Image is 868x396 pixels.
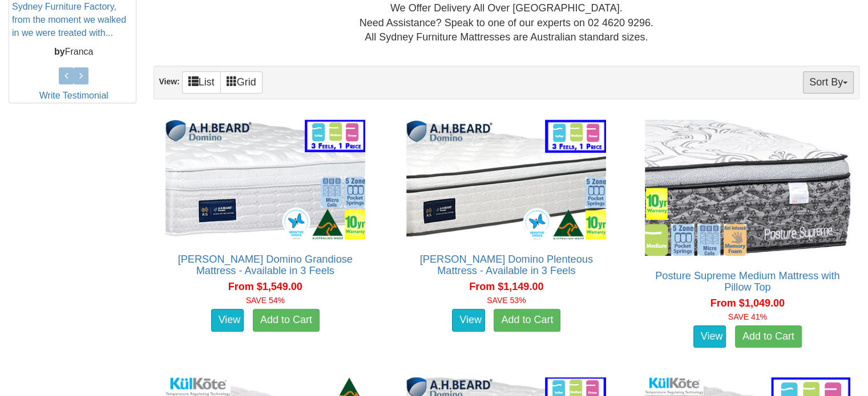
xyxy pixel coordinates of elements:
[693,325,726,348] a: View
[246,296,285,305] font: SAVE 54%
[469,281,543,292] span: From $1,149.00
[735,325,802,348] a: Add to Cart
[655,270,839,293] a: Posture Supreme Medium Mattress with Pillow Top
[803,71,854,93] button: Sort By
[403,117,609,242] img: A.H Beard Domino Plenteous Mattress - Available in 3 Feels
[228,281,302,292] span: From $1,549.00
[642,117,854,259] img: Posture Supreme Medium Mattress with Pillow Top
[178,254,353,276] a: [PERSON_NAME] Domino Grandiose Mattress - Available in 3 Feels
[253,309,320,332] a: Add to Cart
[494,309,560,332] a: Add to Cart
[182,71,221,93] a: List
[12,46,136,59] p: Franca
[220,71,263,93] a: Grid
[487,296,526,305] font: SAVE 53%
[211,309,244,332] a: View
[54,47,65,56] b: by
[710,297,785,309] span: From $1,049.00
[728,312,767,321] font: SAVE 41%
[163,117,368,242] img: A.H Beard Domino Grandiose Mattress - Available in 3 Feels
[420,254,593,276] a: [PERSON_NAME] Domino Plenteous Mattress - Available in 3 Feels
[452,309,485,332] a: View
[159,77,180,86] strong: View:
[39,91,108,100] a: Write Testimonial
